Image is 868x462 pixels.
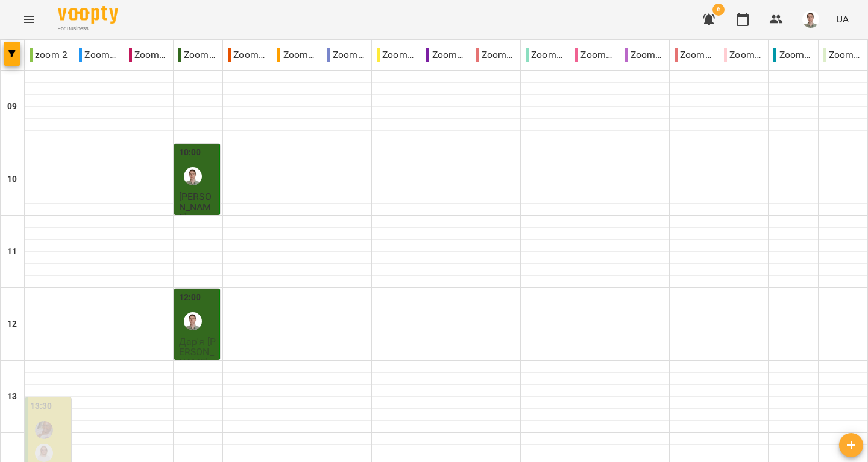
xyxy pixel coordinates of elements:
[802,11,819,28] img: 08937551b77b2e829bc2e90478a9daa6.png
[377,48,416,62] p: Zoom Катерина
[675,48,714,62] p: Zoom [PERSON_NAME]
[58,6,118,24] img: Voopty Logo
[184,167,202,185] img: Андрій
[7,390,17,403] h6: 13
[179,191,212,223] span: [PERSON_NAME]
[712,4,725,16] span: 6
[831,8,854,30] button: UA
[476,48,515,62] p: Zoom Марина
[79,48,118,62] p: Zoom Абігейл
[724,48,763,62] p: Zoom [PERSON_NAME]
[327,48,366,62] p: Zoom Каріна
[7,318,17,331] h6: 12
[129,48,168,62] p: Zoom Анастасія
[35,444,53,462] img: Анастасія
[179,146,201,159] label: 10:00
[839,433,863,457] button: Створити урок
[277,48,316,62] p: Zoom Жюлі
[575,48,614,62] p: Zoom [PERSON_NAME]
[7,100,17,114] h6: 09
[58,25,118,33] span: For Business
[426,48,465,62] p: Zoom Катя
[773,48,813,62] p: Zoom Юлія
[823,48,863,62] p: Zoom Юля
[228,48,267,62] p: Zoom Даніела
[178,48,218,62] p: Zoom [PERSON_NAME]
[625,48,664,62] p: Zoom Оксана
[30,400,52,413] label: 13:30
[179,291,201,304] label: 12:00
[526,48,565,62] p: Zoom [PERSON_NAME]
[14,5,43,34] button: Menu
[184,312,202,330] img: Андрій
[7,173,17,186] h6: 10
[30,48,68,62] p: zoom 2
[836,13,849,25] span: UA
[7,245,17,258] h6: 11
[179,336,216,368] span: Дар'я [PERSON_NAME]
[35,421,53,439] img: Абігейл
